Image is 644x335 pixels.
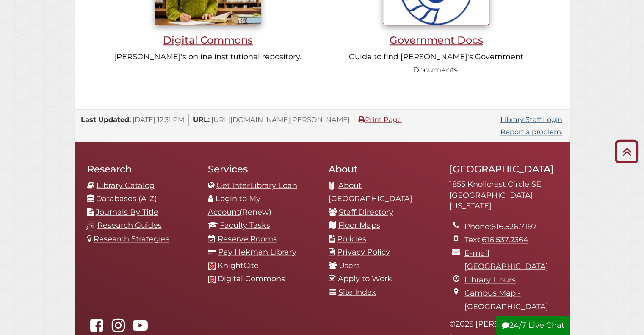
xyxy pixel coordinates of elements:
[449,179,557,212] address: 1855 Knollcrest Circle SE [GEOGRAPHIC_DATA][US_STATE]
[216,181,297,190] a: Get InterLibrary Loan
[359,116,365,123] i: Print Page
[208,262,216,270] img: Calvin favicon logo
[464,275,516,285] a: Library Hours
[81,115,131,124] span: Last Updated:
[109,324,128,333] a: hekmanlibrary on Instagram
[335,34,538,46] h3: Government Docs
[449,163,557,175] h2: [GEOGRAPHIC_DATA]
[211,115,350,124] span: [URL][DOMAIN_NAME][PERSON_NAME]
[96,194,157,203] a: Databases (A-Z)
[218,234,277,244] a: Reserve Rooms
[96,208,158,217] a: Journals By Title
[97,181,155,190] a: Library Catalog
[611,144,642,158] a: Back to Top
[338,274,392,283] a: Apply to Work
[107,50,310,64] p: [PERSON_NAME]'s online institutional repository.
[220,221,270,230] a: Faculty Tasks
[359,115,402,124] a: Print Page
[218,261,259,270] a: KnightCite
[133,115,184,124] span: [DATE] 12:31 PM
[335,50,538,77] p: Guide to find [PERSON_NAME]'s Government Documents.
[329,163,437,175] h2: About
[339,261,360,270] a: Users
[208,163,316,175] h2: Services
[337,234,366,244] a: Policies
[87,324,107,333] a: Hekman Library on Facebook
[482,235,528,244] a: 616.537.2364
[94,234,169,244] a: Research Strategies
[464,288,548,311] a: Campus Map - [GEOGRAPHIC_DATA]
[208,194,260,217] a: Login to My Account
[97,221,162,230] a: Research Guides
[208,276,216,283] img: Calvin favicon logo
[218,274,285,283] a: Digital Commons
[338,221,380,230] a: Floor Maps
[193,115,210,124] span: URL:
[218,247,296,257] a: Pay Hekman Library
[130,324,150,333] a: Hekman Library on YouTube
[464,220,557,234] li: Phone:
[86,221,95,230] img: research-guides-icon-white_37x37.png
[464,249,548,271] a: E-mail [GEOGRAPHIC_DATA]
[107,34,310,46] h3: Digital Commons
[337,247,390,257] a: Privacy Policy
[500,127,562,136] a: Report a problem.
[208,192,316,219] li: (Renew)
[500,115,562,124] a: Library Staff Login
[338,288,376,297] a: Site Index
[464,233,557,247] li: Text:
[339,208,393,217] a: Staff Directory
[87,163,195,175] h2: Research
[491,222,537,231] a: 616.526.7197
